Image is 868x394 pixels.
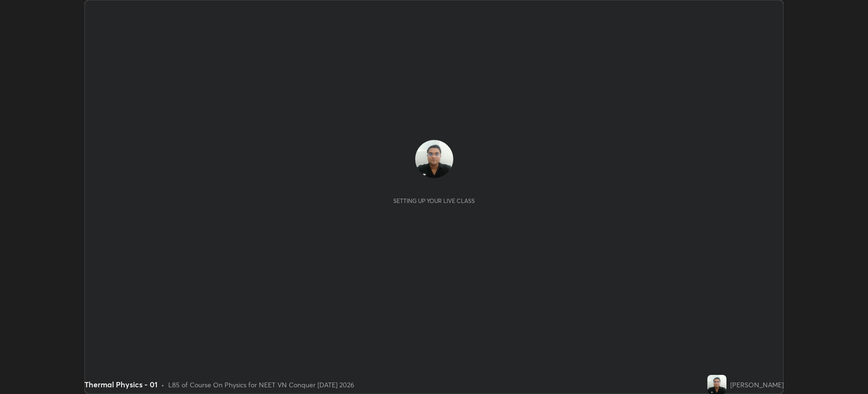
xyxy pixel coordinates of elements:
[84,379,157,390] div: Thermal Physics - 01
[707,375,726,394] img: 3a9ab79b4cc04692bc079d89d7471859.jpg
[730,380,784,390] div: [PERSON_NAME]
[161,380,164,390] div: •
[415,140,453,178] img: 3a9ab79b4cc04692bc079d89d7471859.jpg
[168,380,354,390] div: L85 of Course On Physics for NEET VN Conquer [DATE] 2026
[393,197,475,204] div: Setting up your live class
